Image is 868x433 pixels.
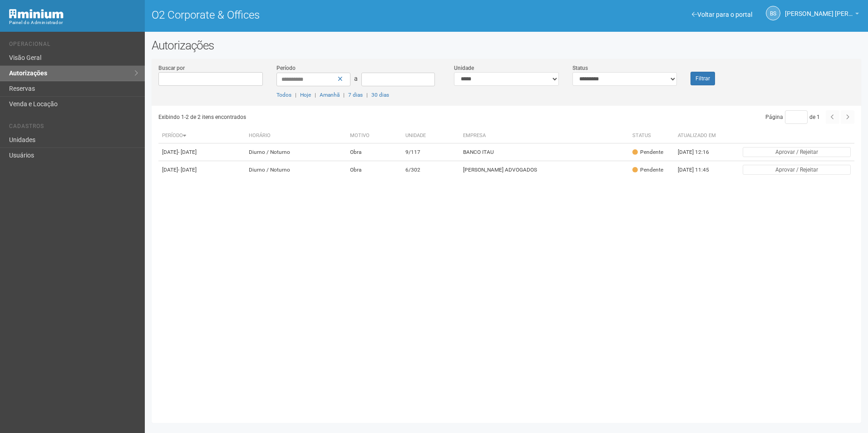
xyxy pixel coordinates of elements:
[765,114,820,120] span: Página de 1
[152,9,500,21] h1: O2 Corporate & Offices
[371,92,389,98] a: 30 dias
[632,148,663,156] div: Pendente
[402,128,459,143] th: Unidade
[690,72,715,85] button: Filtrar
[158,143,245,161] td: [DATE]
[300,92,311,98] a: Hoje
[9,123,138,133] li: Cadastros
[158,64,185,72] label: Buscar por
[346,161,402,179] td: Obra
[346,128,402,143] th: Motivo
[572,64,588,72] label: Status
[366,92,368,98] span: |
[743,165,851,175] button: Aprovar / Rejeitar
[245,143,346,161] td: Diurno / Noturno
[674,128,724,143] th: Atualizado em
[402,161,459,179] td: 6/302
[276,92,291,98] a: Todos
[674,143,724,161] td: [DATE] 12:16
[346,143,402,161] td: Obra
[245,161,346,179] td: Diurno / Noturno
[785,1,853,17] span: BIANKA souza cruz cavalcanti
[158,128,245,143] th: Período
[245,128,346,143] th: Horário
[158,161,245,179] td: [DATE]
[152,39,861,52] h2: Autorizações
[692,11,752,18] a: Voltar para o portal
[320,92,340,98] a: Amanhã
[276,64,296,72] label: Período
[454,64,474,72] label: Unidade
[9,41,138,50] li: Operacional
[178,167,197,173] span: - [DATE]
[766,6,780,20] a: Bs
[402,143,459,161] td: 9/117
[674,161,724,179] td: [DATE] 11:45
[632,166,663,174] div: Pendente
[9,19,138,27] div: Painel do Administrador
[459,143,628,161] td: BANCO ITAU
[459,128,628,143] th: Empresa
[9,9,64,19] img: Minium
[348,92,363,98] a: 7 dias
[743,147,851,157] button: Aprovar / Rejeitar
[354,75,358,82] span: a
[629,128,674,143] th: Status
[295,92,296,98] span: |
[178,149,197,155] span: - [DATE]
[343,92,345,98] span: |
[315,92,316,98] span: |
[785,11,859,19] a: [PERSON_NAME] [PERSON_NAME]
[459,161,628,179] td: [PERSON_NAME] ADVOGADOS
[158,110,503,124] div: Exibindo 1-2 de 2 itens encontrados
